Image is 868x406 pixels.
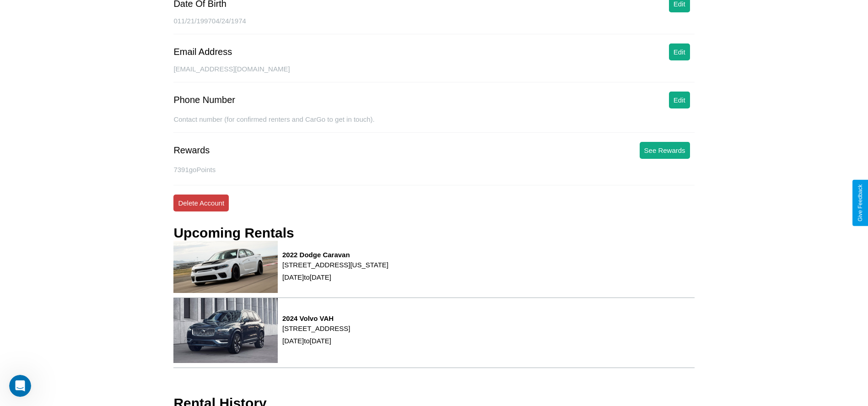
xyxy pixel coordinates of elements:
[173,145,210,156] div: Rewards
[173,17,694,34] div: 011/21/199704/24/1974
[9,375,31,397] iframe: Intercom live chat
[173,163,694,176] p: 7391 goPoints
[173,225,294,241] h3: Upcoming Rentals
[282,314,350,322] h3: 2024 Volvo VAH
[282,251,388,259] h3: 2022 Dodge Caravan
[173,298,278,363] img: rental
[173,95,235,105] div: Phone Number
[173,195,229,211] button: Delete Account
[640,142,690,159] button: See Rewards
[282,271,388,283] p: [DATE] to [DATE]
[669,92,690,108] button: Edit
[173,115,694,133] div: Contact number (for confirmed renters and CarGo to get in touch).
[669,43,690,60] button: Edit
[282,322,350,335] p: [STREET_ADDRESS]
[173,47,232,57] div: Email Address
[857,184,863,222] div: Give Feedback
[173,65,694,82] div: [EMAIL_ADDRESS][DOMAIN_NAME]
[173,241,278,293] img: rental
[282,259,388,271] p: [STREET_ADDRESS][US_STATE]
[282,335,350,347] p: [DATE] to [DATE]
